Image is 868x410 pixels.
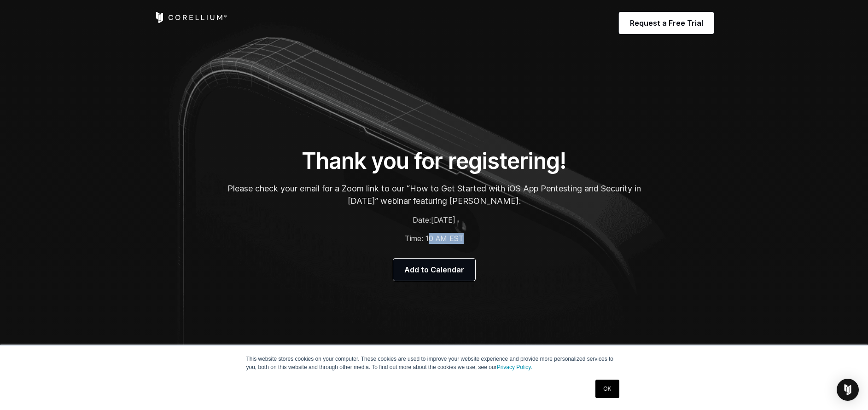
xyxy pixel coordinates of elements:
[227,233,641,244] p: Time: 10 AM EST
[595,380,619,398] a: OK
[619,12,714,34] a: Request a Free Trial
[227,147,641,175] h1: Thank you for registering!
[497,364,532,370] a: Privacy Policy.
[431,215,455,225] span: [DATE]
[837,379,859,401] div: Open Intercom Messenger
[227,182,641,207] p: Please check your email for a Zoom link to our “How to Get Started with iOS App Pentesting and Se...
[154,12,227,23] a: Corellium Home
[227,214,641,225] p: Date:
[393,259,475,281] a: Add to Calendar
[630,17,703,29] span: Request a Free Trial
[246,355,622,371] p: This website stores cookies on your computer. These cookies are used to improve your website expe...
[404,264,464,275] span: Add to Calendar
